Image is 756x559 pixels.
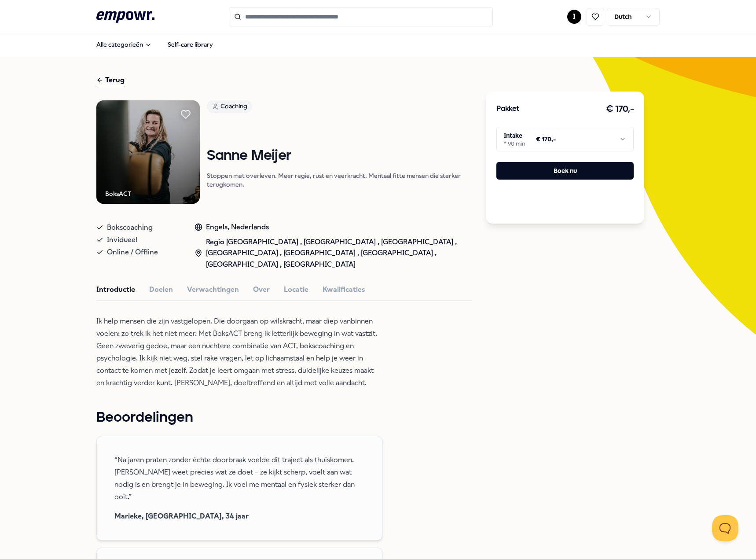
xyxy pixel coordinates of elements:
[96,407,472,429] h1: Beoordelingen
[149,284,173,295] button: Doelen
[89,36,220,53] nav: Main
[207,100,252,113] div: Coaching
[323,284,365,295] button: Kwalificaties
[207,148,472,164] h1: Sanne Meijer
[187,284,239,295] button: Verwachtingen
[567,10,581,24] button: I
[712,515,738,541] iframe: Help Scout Beacon - Open
[496,162,634,180] button: Boek nu
[207,100,472,116] a: Coaching
[96,74,125,86] div: Terug
[107,234,137,246] span: Invidueel
[161,36,220,53] a: Self-care library
[114,510,364,522] span: Marieke, [GEOGRAPHIC_DATA], 34 jaar
[114,454,364,503] span: “Na jaren praten zonder échte doorbraak voelde dit traject als thuiskomen. [PERSON_NAME] weet pre...
[284,284,308,295] button: Locatie
[105,189,131,199] div: BoksACT
[207,171,472,189] p: Stoppen met overleven. Meer regie, rust en veerkracht. Mentaal fitte mensen die sterker terugkomen.
[496,103,519,115] h3: Pakket
[96,100,200,204] img: Product Image
[107,221,153,234] span: Bokscoaching
[89,36,159,53] button: Alle categorieën
[606,102,634,116] h3: € 170,-
[96,284,135,295] button: Introductie
[195,221,472,233] div: Engels, Nederlands
[107,246,158,258] span: Online / Offline
[253,284,270,295] button: Over
[229,7,493,26] input: Search for products, categories or subcategories
[195,236,472,270] div: Regio [GEOGRAPHIC_DATA] , [GEOGRAPHIC_DATA] , [GEOGRAPHIC_DATA] , [GEOGRAPHIC_DATA] , [GEOGRAPHIC...
[96,315,382,389] p: Ik help mensen die zijn vastgelopen. Die doorgaan op wilskracht, maar diep vanbinnen voelen: zo t...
